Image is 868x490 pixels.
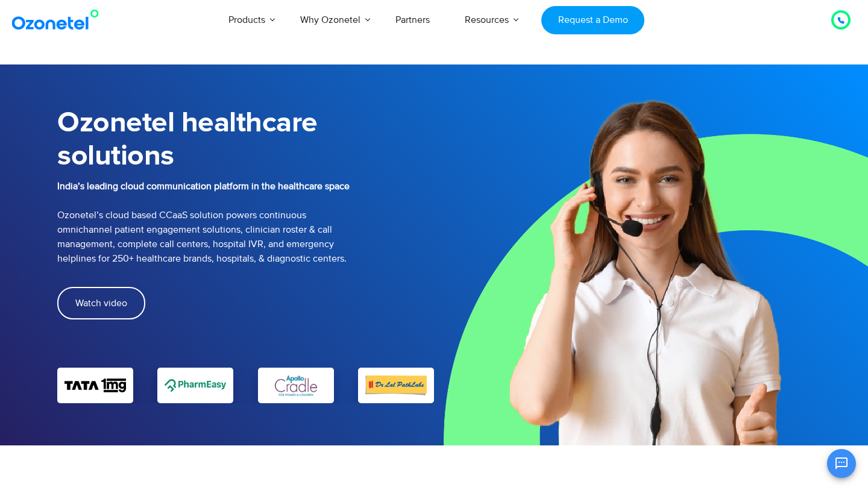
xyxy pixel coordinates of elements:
[434,64,868,445] img: Predictive Dialers
[57,287,145,319] a: Watch video
[275,375,317,396] img: Apollo-Cradle-logo-gurgaon
[541,6,644,34] a: Request a Demo
[827,449,856,478] button: Open chat
[57,180,350,192] b: India’s leading cloud communication platform in the healthcare space
[57,368,133,403] div: 1 / 8
[157,368,233,403] div: 2 / 8
[358,368,434,403] div: 4 / 8
[57,107,434,173] h1: Ozonetel healthcare solutions
[57,368,434,403] div: Image Carousel
[57,179,434,266] p: Ozonetel’s cloud based CCaaS solution powers continuous omnichannel patient engagement solutions,...
[258,368,334,403] div: 3 / 8
[64,375,126,396] img: TATA_1mg_Logo.svg
[365,375,427,396] img: lalpath-labs-logo
[165,375,226,396] img: PharmEasy_logo
[75,298,127,308] span: Watch video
